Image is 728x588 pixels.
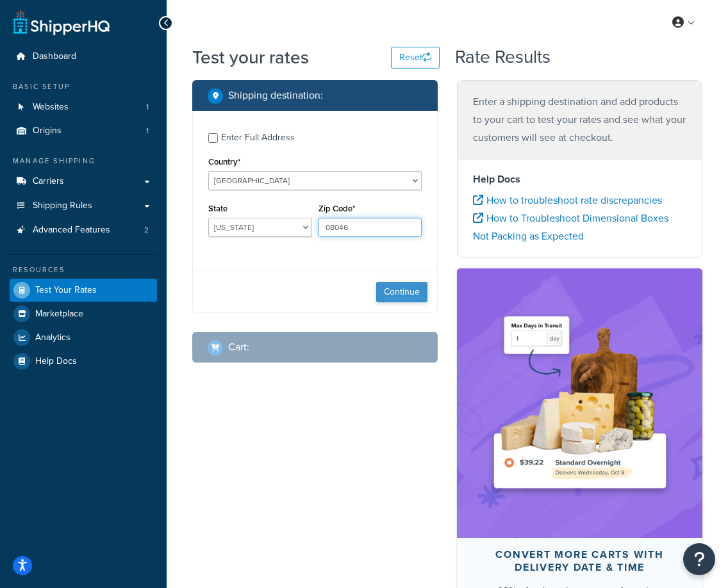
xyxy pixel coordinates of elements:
input: Enter Full Address [208,133,218,143]
a: Help Docs [10,350,157,373]
span: Advanced Features [33,225,110,236]
span: Origins [33,126,62,136]
h2: Rate Results [455,47,550,67]
a: Marketplace [10,302,157,325]
li: Origins [10,119,157,143]
a: Test Your Rates [10,279,157,302]
div: Manage Shipping [10,156,157,167]
a: Dashboard [10,45,157,69]
span: Test Your Rates [35,285,97,296]
button: Open Resource Center [683,543,715,575]
li: Advanced Features [10,218,157,242]
li: Websites [10,95,157,119]
p: Enter a shipping destination and add products to your cart to test your rates and see what your c... [473,93,686,147]
button: Reset [391,47,440,69]
a: How to Troubleshoot Dimensional Boxes Not Packing as Expected [473,211,668,243]
div: Basic Setup [10,81,157,92]
a: Carriers [10,170,157,193]
h1: Test your rates [192,45,309,70]
span: Carriers [33,176,64,187]
label: Zip Code* [318,204,355,213]
a: Analytics [10,326,157,349]
h2: Cart : [228,341,249,353]
label: State [208,204,227,213]
div: Enter Full Address [221,129,295,147]
span: 1 [146,126,149,136]
a: Origins1 [10,119,157,143]
a: Advanced Features2 [10,218,157,242]
h2: Shipping destination : [228,90,323,101]
button: Continue [376,282,427,302]
a: Websites1 [10,95,157,119]
span: Marketplace [35,309,83,320]
img: feature-image-ddt-36eae7f7280da8017bfb280eaccd9c446f90b1fe08728e4019434db127062ab4.png [484,288,676,519]
div: Convert more carts with delivery date & time [488,548,672,574]
span: 1 [146,102,149,113]
span: Shipping Rules [33,200,92,211]
span: Dashboard [33,51,76,62]
span: 2 [144,225,149,236]
a: Shipping Rules [10,194,157,218]
span: Help Docs [35,356,77,367]
a: How to troubleshoot rate discrepancies [473,193,662,208]
h4: Help Docs [473,172,686,187]
span: Websites [33,102,69,113]
label: Country* [208,157,240,167]
span: Analytics [35,332,70,343]
div: Resources [10,265,157,275]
